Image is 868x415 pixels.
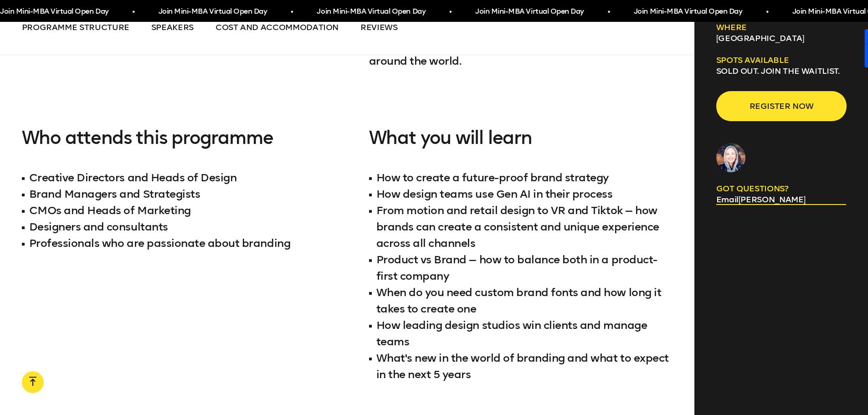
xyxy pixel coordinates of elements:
[22,22,129,32] span: Programme Structure
[369,202,673,251] li: From motion and retail design to VR and Tiktok — how brands can create a consistent and unique ex...
[766,4,768,20] span: •
[369,251,673,284] li: Product vs Brand — how to balance both in a product-first company
[716,66,847,77] p: SOLD OUT. Join the waitlist.
[716,194,847,205] a: Email[PERSON_NAME]
[369,169,673,186] li: How to create a future-proof brand strategy
[716,55,847,66] h6: Spots available
[22,202,326,219] li: CMOs and Heads of Marketing
[22,169,326,186] li: Creative Directors and Heads of Design
[22,219,326,235] li: Designers and consultants
[716,22,847,33] h6: Where
[449,4,452,20] span: •
[716,91,847,121] button: Register now
[132,4,134,20] span: •
[22,235,326,251] li: Professionals who are passionate about branding
[369,350,673,383] li: What's new in the world of branding and what to expect in the next 5 years
[716,183,847,194] p: GOT QUESTIONS?
[369,128,673,148] h3: What you will learn
[716,33,847,44] p: [GEOGRAPHIC_DATA]
[22,186,326,202] li: Brand Managers and Strategists
[291,4,293,20] span: •
[22,128,326,148] h3: Who attends this programme
[151,22,194,32] span: Speakers
[369,186,673,202] li: How design teams use Gen AI in their process
[369,284,673,317] li: When do you need custom brand fonts and how long it takes to create one
[731,97,832,115] span: Register now
[369,317,673,350] li: How leading design studios win clients and manage teams
[360,22,398,32] span: Reviews
[608,4,610,20] span: •
[216,22,339,32] span: Cost and Accommodation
